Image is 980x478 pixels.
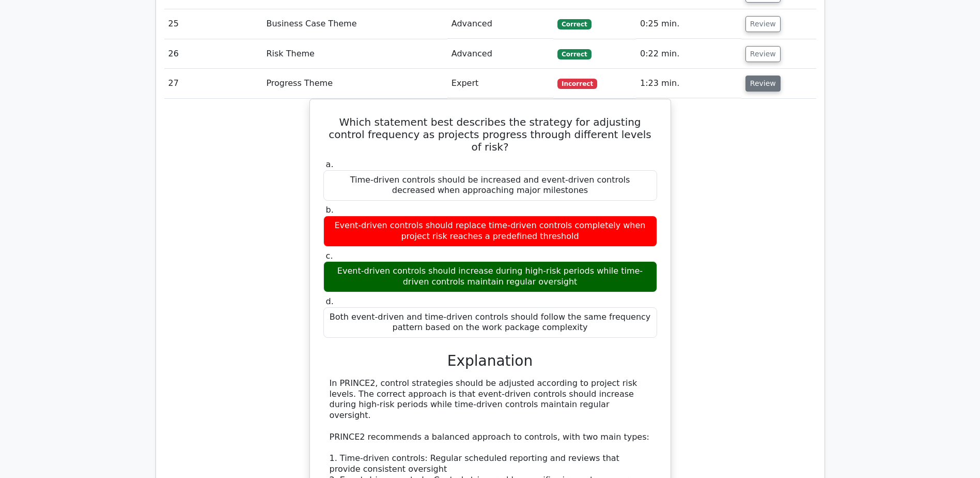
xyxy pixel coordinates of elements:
[323,307,657,338] div: Both event-driven and time-driven controls should follow the same frequency pattern based on the ...
[262,9,447,39] td: Business Case Theme
[557,79,597,89] span: Incorrect
[745,46,781,62] button: Review
[636,39,741,69] td: 0:22 min.
[326,205,334,215] span: b.
[164,69,262,98] td: 27
[323,170,657,201] div: Time-driven controls should be increased and event-driven controls decreased when approaching maj...
[323,216,657,247] div: Event-driven controls should replace time-driven controls completely when project risk reaches a ...
[326,251,333,261] span: c.
[164,39,262,69] td: 26
[447,9,553,39] td: Advanced
[447,69,553,98] td: Expert
[164,9,262,39] td: 25
[322,116,658,153] h5: Which statement best describes the strategy for adjusting control frequency as projects progress ...
[326,296,334,306] span: d.
[557,19,591,29] span: Correct
[326,159,334,169] span: a.
[557,49,591,59] span: Correct
[330,352,651,370] h3: Explanation
[636,9,741,39] td: 0:25 min.
[636,69,741,98] td: 1:23 min.
[262,39,447,69] td: Risk Theme
[447,39,553,69] td: Advanced
[745,76,781,92] button: Review
[262,69,447,98] td: Progress Theme
[745,16,781,32] button: Review
[323,261,657,292] div: Event-driven controls should increase during high-risk periods while time-driven controls maintai...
